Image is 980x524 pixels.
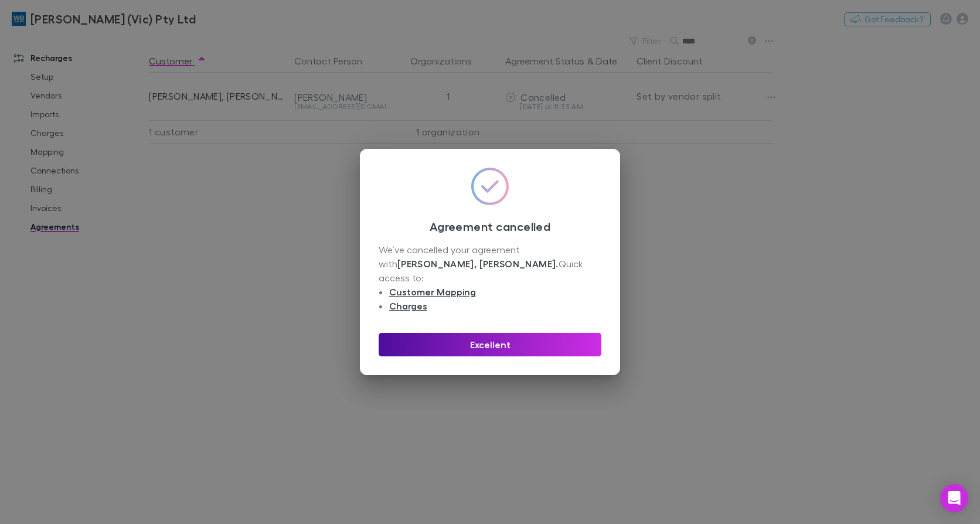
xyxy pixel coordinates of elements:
a: Customer Mapping [389,286,476,298]
a: Charges [389,300,427,312]
div: Open Intercom Messenger [940,484,968,512]
h3: Agreement cancelled [379,219,601,233]
strong: [PERSON_NAME], [PERSON_NAME] . [397,258,559,270]
div: We’ve cancelled your agreement with Quick access to: [379,243,601,314]
button: Excellent [379,333,601,356]
img: GradientCheckmarkIcon.svg [471,168,509,205]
